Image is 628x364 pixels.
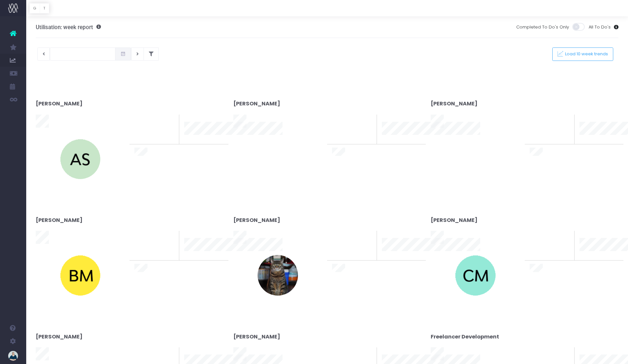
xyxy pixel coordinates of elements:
[36,333,83,340] strong: [PERSON_NAME]
[233,333,280,340] strong: [PERSON_NAME]
[431,216,478,224] strong: [PERSON_NAME]
[559,347,569,358] span: 0%
[36,24,101,30] h3: Utilisation: week report
[563,51,608,57] span: Load 10 week trends
[134,354,161,360] span: To last week
[134,237,161,244] span: To last week
[163,347,174,358] span: 0%
[184,253,214,260] span: 10 week trend
[332,354,359,360] span: To last week
[163,231,174,242] span: 0%
[134,121,161,127] span: To last week
[431,100,478,107] strong: [PERSON_NAME]
[552,47,613,61] button: Load 10 week trends
[361,115,372,125] span: 0%
[589,24,611,30] span: All To Do's
[233,100,280,107] strong: [PERSON_NAME]
[184,136,214,143] span: 10 week trend
[233,216,280,224] strong: [PERSON_NAME]
[361,231,372,242] span: 0%
[36,100,83,107] strong: [PERSON_NAME]
[40,3,49,13] button: T
[332,121,359,127] span: To last week
[559,115,569,125] span: 0%
[382,136,411,143] span: 10 week trend
[530,121,557,127] span: To last week
[36,216,83,224] strong: [PERSON_NAME]
[516,24,569,30] span: Completed To Do's Only
[8,351,18,361] img: images/default_profile_image.png
[431,333,499,340] strong: Freelancer Development
[332,237,359,244] span: To last week
[579,136,609,143] span: 10 week trend
[29,3,40,13] button: G
[530,237,557,244] span: To last week
[579,253,609,260] span: 10 week trend
[559,231,569,242] span: 0%
[382,253,411,260] span: 10 week trend
[530,354,557,360] span: To last week
[163,115,174,125] span: 0%
[29,3,49,13] div: Vertical button group
[361,347,372,358] span: 0%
